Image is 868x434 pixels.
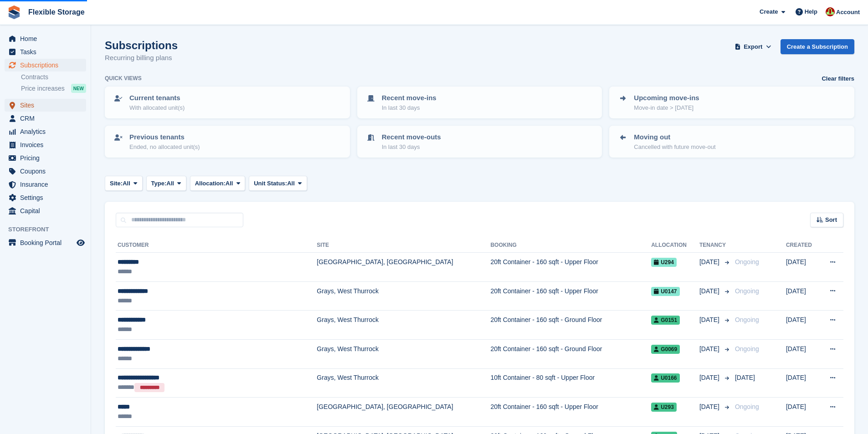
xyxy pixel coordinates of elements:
[490,398,651,427] td: 20ft Container - 160 sqft - Upper Floor
[105,74,142,82] h6: Quick views
[21,73,86,82] a: Contracts
[105,39,178,51] h1: Subscriptions
[786,253,819,282] td: [DATE]
[25,5,88,20] a: Flexible Storage
[129,143,200,152] p: Ended, no allocated unit(s)
[20,191,75,204] span: Settings
[129,103,185,112] p: With allocated unit(s)
[20,178,75,191] span: Insurance
[651,316,680,325] span: G0151
[699,238,731,253] th: Tenancy
[106,127,349,157] a: Previous tenants Ended, no allocated unit(s)
[20,204,75,217] span: Capital
[735,403,759,410] span: Ongoing
[490,238,651,253] th: Booking
[786,339,819,368] td: [DATE]
[20,165,75,178] span: Coupons
[735,374,755,381] span: [DATE]
[146,176,186,191] button: Type: All
[836,8,860,17] span: Account
[699,257,721,267] span: [DATE]
[317,311,490,340] td: Grays, West Thurrock
[317,339,490,368] td: Grays, West Thurrock
[699,373,721,383] span: [DATE]
[490,281,651,311] td: 20ft Container - 160 sqft - Upper Floor
[634,132,715,143] p: Moving out
[5,46,86,58] a: menu
[610,87,853,117] a: Upcoming move-ins Move-in date > [DATE]
[786,281,819,311] td: [DATE]
[254,179,287,188] span: Unit Status:
[5,99,86,112] a: menu
[5,165,86,178] a: menu
[651,345,680,354] span: G0069
[5,125,86,138] a: menu
[735,258,759,266] span: Ongoing
[75,237,86,248] a: Preview store
[317,398,490,427] td: [GEOGRAPHIC_DATA], [GEOGRAPHIC_DATA]
[20,46,75,58] span: Tasks
[358,127,601,157] a: Recent move-outs In last 30 days
[382,103,437,112] p: In last 30 days
[760,7,778,16] span: Create
[20,59,75,71] span: Subscriptions
[5,152,86,164] a: menu
[825,215,837,225] span: Sort
[123,179,130,188] span: All
[20,32,75,45] span: Home
[826,7,835,16] img: David Jones
[382,143,441,152] p: In last 30 days
[20,99,75,112] span: Sites
[651,287,679,296] span: U0147
[5,236,86,249] a: menu
[226,179,233,188] span: All
[786,238,819,253] th: Created
[490,339,651,368] td: 20ft Container - 160 sqft - Ground Floor
[735,316,759,323] span: Ongoing
[5,59,86,71] a: menu
[317,281,490,311] td: Grays, West Thurrock
[129,132,200,143] p: Previous tenants
[699,402,721,412] span: [DATE]
[651,373,679,383] span: U0166
[5,191,86,204] a: menu
[317,238,490,253] th: Site
[733,39,773,54] button: Export
[490,368,651,398] td: 10ft Container - 80 sqft - Upper Floor
[610,127,853,157] a: Moving out Cancelled with future move-out
[382,93,437,103] p: Recent move-ins
[151,179,167,188] span: Type:
[786,398,819,427] td: [DATE]
[249,176,307,191] button: Unit Status: All
[21,83,86,93] a: Price increases NEW
[105,53,178,63] p: Recurring billing plans
[805,7,817,16] span: Help
[651,403,677,412] span: U293
[21,84,65,93] span: Price increases
[116,238,317,253] th: Customer
[317,253,490,282] td: [GEOGRAPHIC_DATA], [GEOGRAPHIC_DATA]
[634,103,699,112] p: Move-in date > [DATE]
[699,315,721,325] span: [DATE]
[166,179,174,188] span: All
[5,138,86,151] a: menu
[358,87,601,117] a: Recent move-ins In last 30 days
[786,368,819,398] td: [DATE]
[8,225,91,234] span: Storefront
[20,152,75,164] span: Pricing
[106,87,349,117] a: Current tenants With allocated unit(s)
[20,125,75,138] span: Analytics
[651,258,677,267] span: U294
[781,39,854,54] a: Create a Subscription
[735,287,759,295] span: Ongoing
[822,74,854,83] a: Clear filters
[195,179,226,188] span: Allocation:
[5,204,86,217] a: menu
[287,179,295,188] span: All
[5,112,86,125] a: menu
[105,176,143,191] button: Site: All
[5,178,86,191] a: menu
[634,143,715,152] p: Cancelled with future move-out
[317,368,490,398] td: Grays, West Thurrock
[20,236,75,249] span: Booking Portal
